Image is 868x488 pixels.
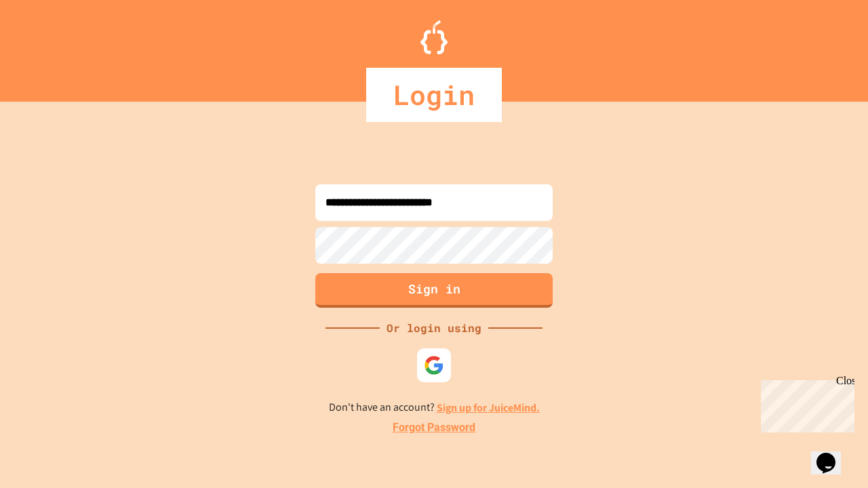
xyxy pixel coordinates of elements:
div: Or login using [380,320,488,336]
iframe: chat widget [755,375,854,432]
button: Sign in [315,273,553,308]
img: google-icon.svg [424,355,444,375]
iframe: chat widget [811,434,854,474]
div: Chat with us now!Close [5,5,94,86]
div: Login [366,68,502,122]
a: Sign up for JuiceMind. [437,401,540,415]
a: Forgot Password [393,420,475,436]
p: Don't have an account? [329,399,540,416]
img: Logo.svg [420,20,448,54]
